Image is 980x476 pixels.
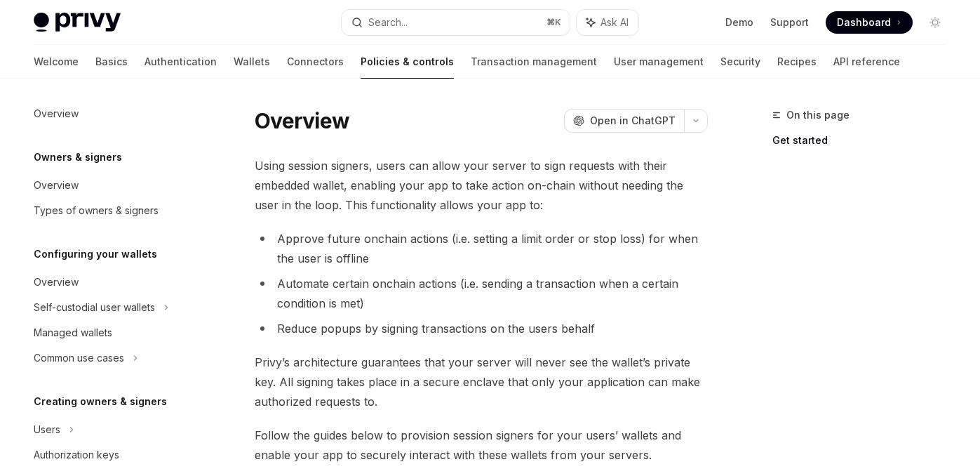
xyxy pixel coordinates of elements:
span: ⌘ K [546,17,561,28]
a: Authorization keys [22,442,202,468]
span: Ask AI [600,15,629,29]
a: Recipes [777,45,817,79]
span: Follow the guides below to provision session signers for your users’ wallets and enable your app ... [255,425,708,465]
div: Authorization keys [34,447,119,463]
span: Dashboard [837,15,891,29]
a: Managed wallets [22,320,202,345]
h5: Configuring your wallets [34,246,157,263]
div: Search... [368,14,408,31]
a: Overview [22,173,202,198]
a: User management [614,45,704,79]
button: Search...⌘K [342,10,570,35]
li: Approve future onchain actions (i.e. setting a limit order or stop loss) for when the user is off... [255,229,708,268]
a: Support [770,15,809,29]
a: Authentication [145,45,217,79]
a: Dashboard [826,11,913,34]
span: Using session signers, users can allow your server to sign requests with their embedded wallet, e... [255,156,708,215]
h5: Owners & signers [34,149,122,166]
div: Overview [34,177,79,194]
a: API reference [833,45,900,79]
img: light logo [34,13,121,32]
li: Automate certain onchain actions (i.e. sending a transaction when a certain condition is met) [255,274,708,313]
div: Common use cases [34,350,124,366]
a: Welcome [34,45,79,79]
h1: Overview [255,108,349,133]
span: On this page [786,107,850,124]
button: Toggle dark mode [924,11,946,34]
button: Open in ChatGPT [564,109,684,133]
h5: Creating owners & signers [34,393,167,410]
a: Types of owners & signers [22,198,202,223]
a: Overview [22,101,202,126]
div: Types of owners & signers [34,202,159,219]
a: Security [720,45,760,79]
li: Reduce popups by signing transactions on the users behalf [255,319,708,338]
a: Basics [95,45,128,79]
button: Ask AI [577,10,638,35]
div: Users [34,421,60,438]
span: Privy’s architecture guarantees that your server will never see the wallet’s private key. All sig... [255,352,708,411]
div: Overview [34,274,79,291]
a: Transaction management [471,45,597,79]
div: Self-custodial user wallets [34,299,155,316]
div: Overview [34,105,79,122]
a: Policies & controls [361,45,454,79]
a: Get started [772,129,958,152]
div: Managed wallets [34,324,112,341]
a: Overview [22,270,202,295]
a: Demo [725,15,753,29]
a: Wallets [234,45,270,79]
a: Connectors [287,45,344,79]
span: Open in ChatGPT [590,114,676,128]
